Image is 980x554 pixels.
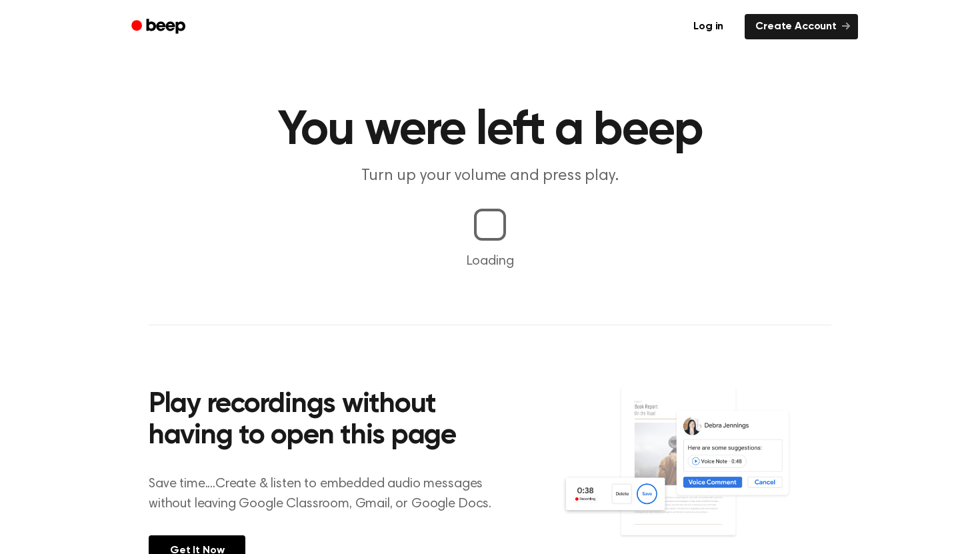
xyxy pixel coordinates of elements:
[745,14,858,39] a: Create Account
[149,107,831,155] h1: You were left a beep
[234,165,746,187] p: Turn up your volume and press play.
[16,251,964,271] p: Loading
[122,14,197,40] a: Beep
[680,11,737,42] a: Log in
[149,474,508,514] p: Save time....Create & listen to embedded audio messages without leaving Google Classroom, Gmail, ...
[149,389,508,453] h2: Play recordings without having to open this page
